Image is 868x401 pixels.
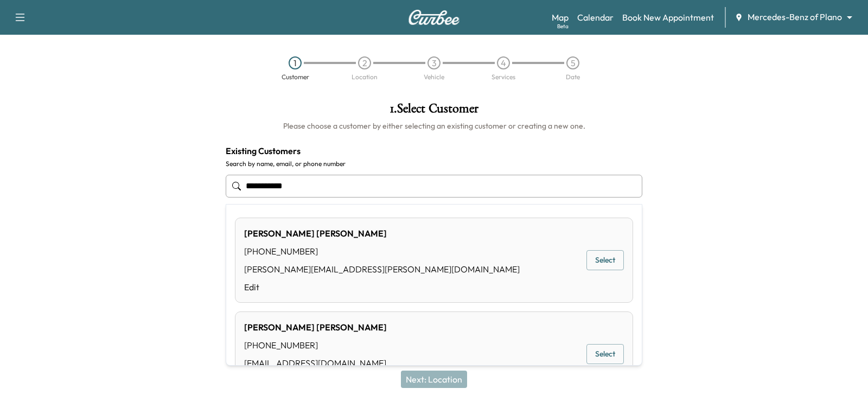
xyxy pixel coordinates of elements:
[244,263,520,276] div: [PERSON_NAME][EMAIL_ADDRESS][PERSON_NAME][DOMAIN_NAME]
[352,74,378,80] div: Location
[566,74,580,80] div: Date
[552,11,569,24] a: MapBeta
[244,227,520,240] div: [PERSON_NAME] [PERSON_NAME]
[226,120,642,131] h6: Please choose a customer by either selecting an existing customer or creating a new one.
[244,321,387,334] div: [PERSON_NAME] [PERSON_NAME]
[244,357,387,370] div: [EMAIL_ADDRESS][DOMAIN_NAME]
[492,74,515,80] div: Services
[282,74,309,80] div: Customer
[244,339,387,352] div: [PHONE_NUMBER]
[622,11,714,24] a: Book New Appointment
[289,56,302,69] div: 1
[748,11,842,23] span: Mercedes-Benz of Plano
[427,56,441,69] div: 3
[226,102,642,120] h1: 1 . Select Customer
[586,344,624,364] button: Select
[557,22,569,30] div: Beta
[424,74,444,80] div: Vehicle
[586,250,624,270] button: Select
[497,56,510,69] div: 4
[408,10,460,25] img: Curbee Logo
[577,11,614,24] a: Calendar
[244,281,520,294] a: Edit
[244,245,520,258] div: [PHONE_NUMBER]
[226,144,642,157] h4: Existing Customers
[566,56,579,69] div: 5
[226,160,642,168] label: Search by name, email, or phone number
[358,56,371,69] div: 2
